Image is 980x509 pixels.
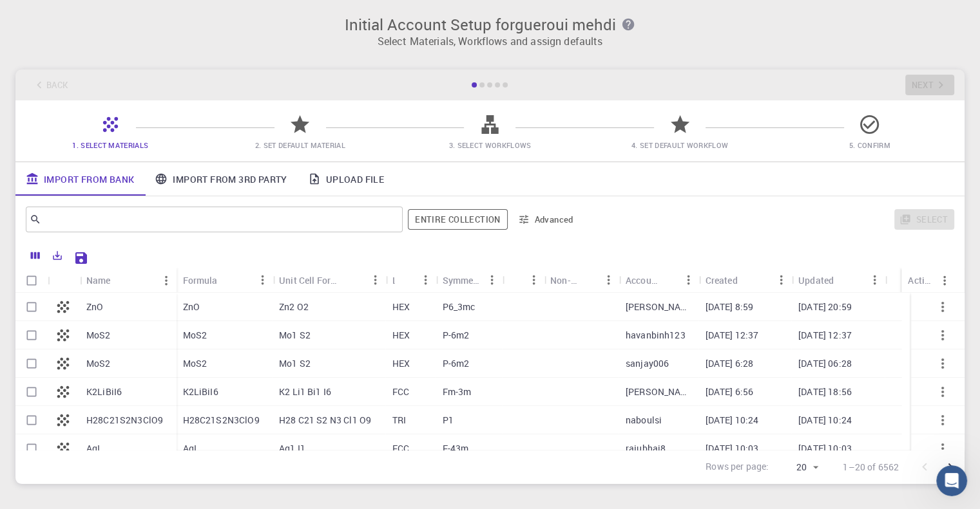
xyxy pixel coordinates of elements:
[392,414,406,427] p: TRI
[792,268,885,293] div: Updated
[798,329,852,342] p: [DATE] 12:37
[448,140,531,150] span: 3. Select Workflows
[443,442,469,455] p: F-43m
[523,270,544,290] button: Menu
[834,270,854,290] button: Sort
[183,414,260,427] p: H28C21S2N3ClO9
[86,268,111,293] div: Name
[443,268,482,293] div: Symmetry
[86,357,111,370] p: MoS2
[255,140,345,150] span: 2. Set Default Material
[345,270,365,290] button: Sort
[578,270,599,290] button: Sort
[183,357,207,370] p: MoS2
[183,329,207,342] p: MoS2
[544,268,619,293] div: Non-periodic
[706,460,769,475] p: Rows per page:
[443,385,472,398] p: Fm-3m
[279,329,311,342] p: Mo1 S2
[864,270,885,290] button: Menu
[843,461,899,474] p: 1–20 of 6562
[46,245,68,266] button: Export
[908,268,934,293] div: Actions
[706,268,738,293] div: Created
[599,270,619,290] button: Menu
[273,268,386,293] div: Unit Cell Formula
[626,442,666,455] p: rajubhai8
[86,385,122,398] p: K2LiBiI6
[279,385,331,398] p: K2 Li1 Bi1 I6
[798,301,852,313] p: [DATE] 20:59
[626,268,658,293] div: Account
[798,414,852,427] p: [DATE] 10:24
[937,454,963,480] button: Go to next page
[738,270,758,290] button: Sort
[699,268,792,293] div: Created
[183,301,200,313] p: ZnO
[392,385,409,398] p: FCC
[771,270,792,290] button: Menu
[218,270,238,290] button: Sort
[183,385,218,398] p: K2LiBiI6
[706,385,754,398] p: [DATE] 6:56
[156,270,177,291] button: Menu
[392,301,410,313] p: HEX
[392,357,410,370] p: HEX
[177,268,273,293] div: Formula
[706,329,759,342] p: [DATE] 12:37
[279,442,305,455] p: Ag1 I1
[550,268,578,293] div: Non-periodic
[23,15,957,33] h3: Initial Account Setup for gueroui mehdi
[252,270,273,290] button: Menu
[279,414,371,427] p: H28 C21 S2 N3 Cl1 O9
[86,329,111,342] p: MoS2
[798,268,834,293] div: Updated
[502,268,544,293] div: Tags
[706,442,759,455] p: [DATE] 10:03
[15,162,144,196] a: Import From Bank
[183,442,197,455] p: AgI
[481,270,502,290] button: Menu
[443,301,476,313] p: P6_3mc
[86,301,103,313] p: ZnO
[626,385,693,398] p: [PERSON_NAME]
[678,270,699,290] button: Menu
[68,245,94,271] button: Save Explorer Settings
[86,442,100,455] p: AgI
[408,209,507,230] span: Filter throughout whole library including sets (folders)
[626,329,686,342] p: havanbinh123
[706,301,754,313] p: [DATE] 8:59
[386,268,436,293] div: Lattice
[658,270,678,290] button: Sort
[936,465,967,496] iframe: Intercom live chat
[48,268,80,293] div: Icon
[443,357,470,370] p: P-6m2
[619,268,699,293] div: Account
[416,270,436,290] button: Menu
[626,301,693,313] p: [PERSON_NAME]
[279,301,309,313] p: Zn2 O2
[849,140,890,150] span: 5. Confirm
[626,357,669,370] p: sanjay006
[443,329,470,342] p: P-6m2
[279,357,311,370] p: Mo1 S2
[395,270,416,290] button: Sort
[392,442,409,455] p: FCC
[24,245,46,266] button: Columns
[392,268,395,293] div: Lattice
[706,357,754,370] p: [DATE] 6:28
[508,270,529,290] button: Sort
[72,140,148,150] span: 1. Select Materials
[279,268,345,293] div: Unit Cell Formula
[111,270,131,291] button: Sort
[798,442,852,455] p: [DATE] 10:03
[798,357,852,370] p: [DATE] 06:28
[513,209,580,230] button: Advanced
[183,268,218,293] div: Formula
[626,414,662,427] p: naboulsi
[798,385,852,398] p: [DATE] 18:56
[365,270,386,290] button: Menu
[901,268,955,293] div: Actions
[706,414,759,427] p: [DATE] 10:24
[392,329,410,342] p: HEX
